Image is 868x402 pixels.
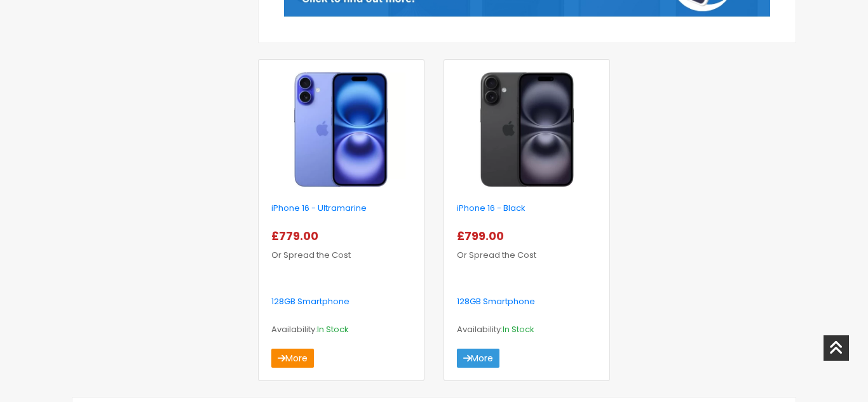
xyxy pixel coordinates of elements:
p: 128GB Smartphone [271,293,411,311]
img: iphone-16-ultramarine [276,72,405,187]
p: Or Spread the Cost [457,227,597,264]
p: Availability: [271,321,411,338]
span: In Stock [317,323,349,335]
p: 128GB Smartphone [457,293,597,311]
a: iPhone 16 - Ultramarine [271,202,367,214]
a: £779.00 [271,231,323,243]
span: £779.00 [271,228,323,244]
a: iPhone 16 - Black [457,202,526,214]
span: In Stock [503,323,534,335]
img: iphone-16-black [463,72,592,187]
p: Or Spread the Cost [271,227,411,264]
a: More [271,349,314,368]
a: £799.00 [457,231,509,243]
p: Availability: [457,321,597,338]
a: More [457,349,499,368]
span: £799.00 [457,228,509,244]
